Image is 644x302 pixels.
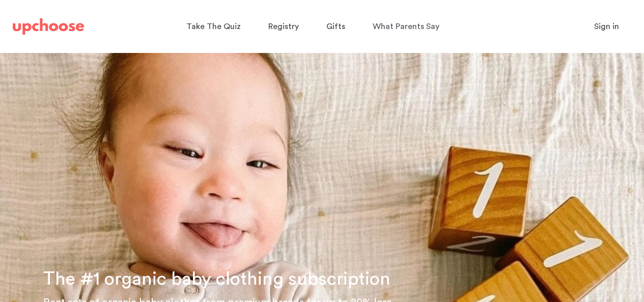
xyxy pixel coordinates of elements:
[594,22,619,31] span: Sign in
[13,16,84,37] a: UpChoose
[581,16,632,37] button: Sign in
[268,17,302,37] a: Registry
[13,18,84,35] img: UpChoose
[268,22,299,31] span: Registry
[186,17,244,37] a: Take The Quiz
[186,22,241,31] span: Take The Quiz
[326,22,345,31] span: Gifts
[373,17,442,37] a: What Parents Say
[326,17,348,37] a: Gifts
[373,22,439,31] span: What Parents Say
[43,270,390,288] span: The #1 organic baby clothing subscription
